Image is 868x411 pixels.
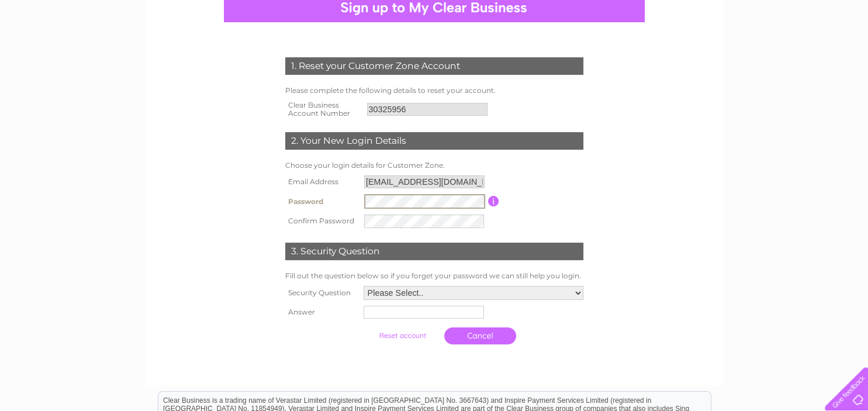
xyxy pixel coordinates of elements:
a: Cancel [444,327,516,344]
a: Energy [734,50,759,58]
th: Email Address [282,172,361,191]
td: Fill out the question below so if you forget your password we can still help you login. [282,269,586,283]
input: Submit [366,327,438,344]
th: Answer [282,303,361,322]
a: 0333 014 3131 [648,6,728,20]
a: Water [704,50,727,58]
div: 2. Your New Login Details [285,132,583,150]
div: 3. Security Question [285,243,583,260]
td: Please complete the following details to reset your account. [282,84,586,98]
img: logo.png [30,30,90,66]
input: Information [488,196,499,206]
td: Choose your login details for Customer Zone. [282,158,586,172]
th: Confirm Password [282,212,361,231]
th: Security Question [282,283,361,303]
a: Contact [832,50,861,58]
th: Clear Business Account Number [282,98,364,121]
th: Password [282,191,361,212]
div: 1. Reset your Customer Zone Account [285,57,583,75]
a: Blog [808,50,825,58]
div: Clear Business is a trading name of Verastar Limited (registered in [GEOGRAPHIC_DATA] No. 3667643... [158,6,711,57]
a: Telecoms [766,50,801,58]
